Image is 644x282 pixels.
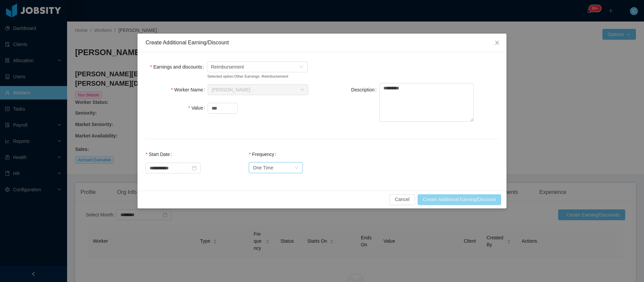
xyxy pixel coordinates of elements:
[253,163,273,173] div: One Time
[494,40,500,45] i: icon: close
[146,39,498,46] div: Create Additional Earning/Discount
[150,64,207,70] label: Earnings and discounts
[294,166,299,170] i: icon: down
[208,103,237,113] input: Value
[300,88,304,92] i: icon: down
[211,62,244,72] span: Reimbursement
[188,105,208,111] label: Value
[300,65,304,70] i: icon: down
[418,194,501,205] button: Create Additional Earning/Discount
[379,83,474,122] textarea: Description
[249,152,279,157] label: Frequency
[389,194,415,205] button: Cancel
[171,87,208,92] label: Worker Name
[351,87,379,92] label: Description
[207,74,292,79] small: Selected option: Other Earnings - Reimbursement
[212,85,250,95] div: Laura Cardona
[192,166,197,170] i: icon: calendar
[146,152,174,157] label: Start Date
[488,34,506,52] button: Close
